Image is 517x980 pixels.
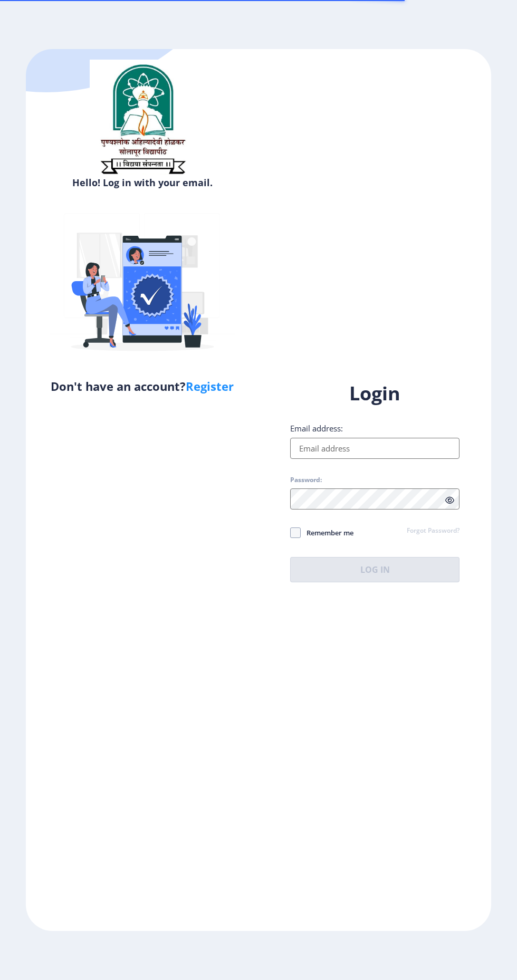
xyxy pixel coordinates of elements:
[290,438,459,459] input: Email address
[34,176,251,189] h6: Hello! Log in with your email.
[290,476,322,484] label: Password:
[290,557,459,582] button: Log In
[90,60,195,179] img: sulogo.png
[290,423,343,434] label: Email address:
[50,193,235,378] img: Verified-rafiki.svg
[34,378,251,395] h5: Don't have an account?
[186,378,234,394] a: Register
[301,526,353,539] span: Remember me
[290,381,459,406] h1: Login
[407,526,459,536] a: Forgot Password?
